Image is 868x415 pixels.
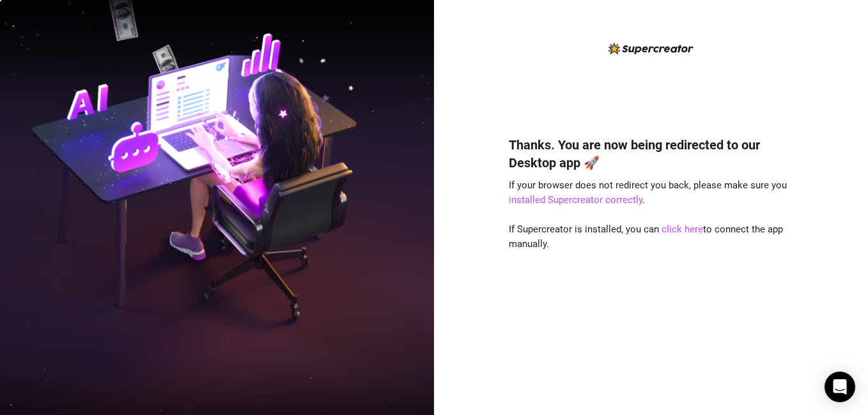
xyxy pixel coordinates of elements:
span: If your browser does not redirect you back, please make sure you . [509,179,787,206]
span: If Supercreator is installed, you can to connect the app manually. [509,223,783,250]
a: click here [662,223,703,235]
a: installed Supercreator correctly [509,194,642,206]
div: Open Intercom Messenger [825,372,855,402]
h4: Thanks. You are now being redirected to our Desktop app 🚀 [509,136,794,172]
img: logo-BBDzfeDw.svg [608,43,694,54]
